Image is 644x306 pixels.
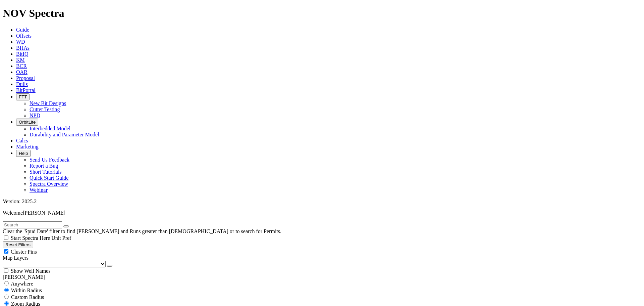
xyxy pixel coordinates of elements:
input: Start Spectra Here [4,235,8,240]
span: Anywhere [11,281,33,287]
a: Durability and Parameter Model [30,132,99,137]
a: Short Tutorials [30,169,62,175]
a: Send Us Feedback [30,157,69,163]
a: WD [16,39,25,45]
button: Reset Filters [3,241,33,248]
span: Within Radius [11,288,42,293]
span: FTT [19,94,27,99]
a: Offsets [16,33,32,39]
div: Version: 2025.2 [3,199,641,205]
span: Custom Radius [11,294,44,300]
span: Start Spectra Here [11,235,50,241]
a: New Bit Designs [30,100,66,106]
a: Dulls [16,81,28,87]
a: Spectra Overview [30,181,68,187]
a: Report a Bug [30,163,58,169]
a: Proposal [16,75,35,81]
div: [PERSON_NAME] [3,274,641,280]
a: BitIQ [16,51,28,57]
a: Quick Start Guide [30,175,68,181]
a: Guide [16,27,29,33]
a: Calcs [16,138,28,143]
h1: NOV Spectra [3,7,641,19]
span: Map Layers [3,255,29,261]
span: Help [19,151,28,156]
span: Show Well Names [11,268,50,274]
span: OrbitLite [19,120,36,125]
a: OAR [16,69,28,75]
a: BitPortal [16,87,36,93]
span: Cluster Pins [11,249,37,255]
p: Welcome [3,210,641,216]
span: [PERSON_NAME] [23,210,65,216]
a: Interbedded Model [30,126,70,131]
a: Marketing [16,144,39,149]
input: Search [3,221,62,228]
button: OrbitLite [16,119,38,126]
button: Help [16,150,31,157]
button: FTT [16,93,30,100]
span: Clear the 'Spud Date' filter to find [PERSON_NAME] and Runs greater than [DEMOGRAPHIC_DATA] or to... [3,228,281,234]
a: Webinar [30,187,48,193]
a: KM [16,57,25,63]
a: BCR [16,63,27,69]
span: Unit Pref [51,235,71,241]
a: NPD [30,113,40,118]
a: BHAs [16,45,30,51]
a: Cutter Testing [30,106,60,112]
